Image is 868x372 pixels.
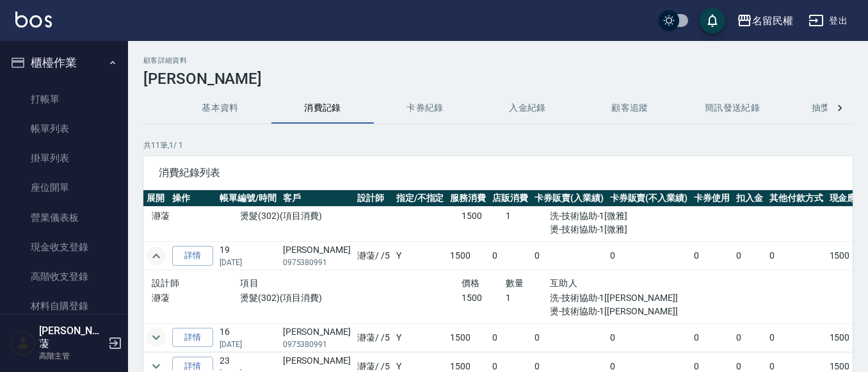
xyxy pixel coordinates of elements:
p: 瀞蓤 [152,291,240,305]
th: 其他付款方式 [766,190,826,207]
td: 0 [489,242,531,270]
p: 燙-技術協助-1[微雅] [550,223,682,236]
span: 數量 [506,278,524,288]
td: 瀞蓤 / /5 [354,242,393,270]
p: 0975380991 [283,257,351,268]
button: 簡訊發送紀錄 [681,93,784,124]
td: [PERSON_NAME] [280,242,354,270]
button: 基本資料 [169,93,271,124]
th: 指定/不指定 [393,190,447,207]
th: 服務消費 [447,190,489,207]
th: 扣入金 [733,190,766,207]
span: 設計師 [152,197,179,207]
a: 營業儀表板 [5,203,123,232]
a: 高階收支登錄 [5,262,123,291]
span: 設計師 [152,278,179,288]
button: 櫃檯作業 [5,46,123,79]
p: 洗-技術協助-1[[PERSON_NAME]] [550,291,682,305]
h2: 顧客詳細資料 [143,56,853,65]
a: 打帳單 [5,85,123,114]
th: 卡券使用 [691,190,733,207]
p: 燙髮(302)(項目消費) [240,291,461,305]
td: 0 [531,242,607,270]
p: 高階主管 [39,350,104,362]
th: 卡券販賣(入業績) [531,190,607,207]
p: 燙-技術協助-1[[PERSON_NAME]] [550,305,682,318]
p: 0975380991 [283,339,351,350]
a: 詳情 [172,328,213,348]
p: 1 [506,209,550,223]
td: 1500 [447,242,489,270]
span: 消費紀錄列表 [159,166,837,179]
span: 項目 [240,278,259,288]
button: 登出 [803,9,853,33]
td: [PERSON_NAME] [280,323,354,352]
th: 客戶 [280,190,354,207]
button: 顧客追蹤 [579,93,681,124]
button: save [700,8,725,33]
p: 1500 [462,209,506,223]
span: 項目 [240,197,259,207]
p: [DATE] [220,257,277,268]
p: 瀞蓤 [152,209,240,223]
span: 數量 [506,197,524,207]
td: 0 [607,242,691,270]
button: 名留民權 [732,8,798,34]
a: 帳單列表 [5,114,123,143]
div: 名留民權 [752,13,793,29]
a: 掛單列表 [5,143,123,173]
span: 互助人 [550,197,577,207]
td: 0 [766,242,826,270]
button: 卡券紀錄 [374,93,476,124]
td: 0 [733,242,766,270]
td: 瀞蓤 / /5 [354,323,393,352]
a: 詳情 [172,246,213,266]
p: 洗-技術協助-1[微雅] [550,209,682,223]
h3: [PERSON_NAME] [143,70,853,88]
p: [DATE] [220,339,277,350]
td: 16 [216,323,280,352]
h5: [PERSON_NAME]蓤 [39,325,104,350]
button: 入金紀錄 [476,93,579,124]
img: Logo [15,12,52,28]
td: Y [393,323,447,352]
span: 互助人 [550,278,577,288]
span: 價格 [462,197,480,207]
td: 0 [691,323,733,352]
button: 消費記錄 [271,93,374,124]
th: 操作 [169,190,216,207]
td: 0 [607,323,691,352]
a: 現金收支登錄 [5,232,123,262]
td: 0 [531,323,607,352]
td: 0 [489,323,531,352]
th: 帳單編號/時間 [216,190,280,207]
p: 燙髮(302)(項目消費) [240,209,461,223]
p: 1500 [462,291,506,305]
img: Person [10,330,36,356]
td: Y [393,242,447,270]
a: 座位開單 [5,173,123,202]
td: 0 [691,242,733,270]
td: 0 [733,323,766,352]
th: 展開 [143,190,169,207]
p: 共 11 筆, 1 / 1 [143,140,853,151]
button: expand row [147,247,166,266]
p: 1 [506,291,550,305]
th: 卡券販賣(不入業績) [607,190,691,207]
span: 價格 [462,278,480,288]
th: 店販消費 [489,190,531,207]
th: 設計師 [354,190,393,207]
button: expand row [147,328,166,347]
a: 材料自購登錄 [5,291,123,321]
td: 19 [216,242,280,270]
td: 0 [766,323,826,352]
td: 1500 [447,323,489,352]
